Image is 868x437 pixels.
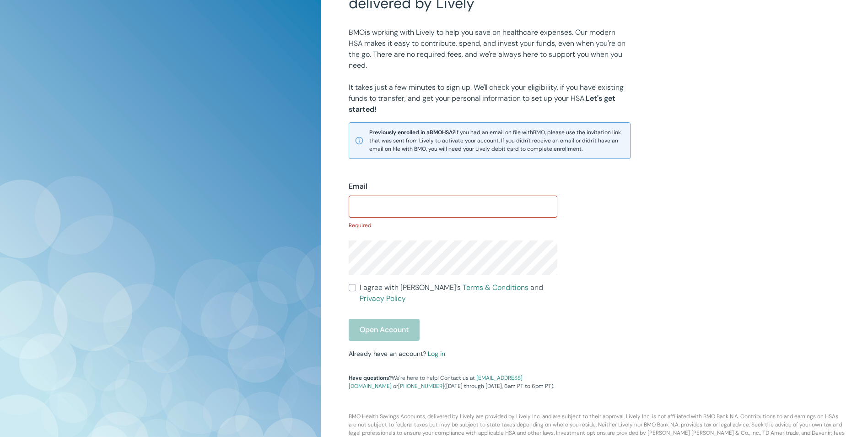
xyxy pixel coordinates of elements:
a: Terms & Conditions [463,283,528,292]
small: Already have an account? [349,350,445,358]
span: If you had an email on file with BMO , please use the invitation link that was sent from Lively t... [369,128,625,153]
strong: Have questions? [349,374,392,382]
a: Log in [428,350,445,358]
p: Required [349,221,557,229]
p: We're here to help! Contact us at or ([DATE] through [DATE], 6am PT to 6pm PT). [349,374,557,390]
label: Email [349,181,367,192]
a: [PHONE_NUMBER] [398,382,444,390]
p: BMO is working with Lively to help you save on healthcare expenses. Our modern HSA makes it easy ... [349,27,631,71]
strong: Previously enrolled in a BMO HSA? [369,129,455,136]
a: Privacy Policy [360,294,406,303]
span: I agree with [PERSON_NAME]’s and [360,282,557,304]
p: It takes just a few minutes to sign up. We'll check your eligibility, if you have existing funds ... [349,82,631,115]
